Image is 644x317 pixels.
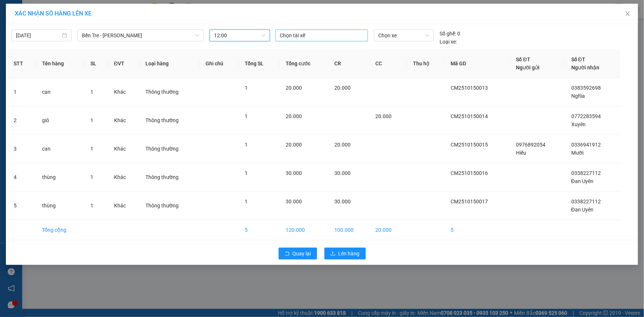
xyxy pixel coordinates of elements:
[15,10,92,17] span: XÁC NHẬN SỐ HÀNG LÊN XE
[571,199,601,204] span: 0338227112
[140,192,200,220] td: Thông thường
[571,142,601,148] span: 0336941912
[324,248,366,259] button: uploadLên hàng
[571,178,593,184] span: Đan Uyên
[140,49,200,78] th: Loại hàng
[445,49,510,78] th: Mã GD
[285,251,290,257] span: rollback
[108,78,140,106] td: Khác
[8,163,36,192] td: 4
[140,135,200,163] td: Thông thường
[451,142,488,148] span: CM2510150015
[245,170,248,176] span: 1
[214,30,265,41] span: 12:00
[338,249,360,258] span: Lên hàng
[8,106,36,135] td: 2
[571,150,583,156] span: Mười
[140,106,200,135] td: Thông thường
[451,85,488,91] span: CM2510150013
[451,199,488,204] span: CM2510150017
[293,249,311,258] span: Quay lại
[286,113,302,119] span: 20.000
[36,220,85,240] td: Tổng cộng
[334,170,351,176] span: 30.000
[82,30,199,41] span: Bến Tre - Hồ Chí Minh
[440,30,460,38] div: 0
[378,30,429,41] span: Chọn xe
[36,163,85,192] td: thùng
[140,163,200,192] td: Thông thường
[407,49,445,78] th: Thu hộ
[245,85,248,91] span: 1
[286,199,302,204] span: 30.000
[328,220,370,240] td: 100.000
[334,142,351,148] span: 20.000
[90,89,93,95] span: 1
[286,85,302,91] span: 20.000
[330,251,335,257] span: upload
[280,220,328,240] td: 120.000
[516,142,546,148] span: 0976892054
[140,78,200,106] td: Thông thường
[440,30,456,38] span: Số ghế:
[334,85,351,91] span: 20.000
[200,49,239,78] th: Ghi chú
[571,85,601,91] span: 0383592698
[36,106,85,135] td: giỏ
[370,220,407,240] td: 20.000
[451,113,488,119] span: CM2510150014
[245,199,248,204] span: 1
[286,142,302,148] span: 20.000
[85,49,108,78] th: SL
[451,170,488,176] span: CM2510150016
[36,135,85,163] td: can
[571,56,585,62] span: Số ĐT
[571,113,601,119] span: 0772283594
[571,170,601,176] span: 0338227112
[334,199,351,204] span: 30.000
[36,78,85,106] td: can
[8,192,36,220] td: 5
[516,150,527,156] span: Hiếu
[245,113,248,119] span: 1
[239,220,280,240] td: 5
[376,113,392,119] span: 20.000
[90,174,93,180] span: 1
[8,135,36,163] td: 3
[195,33,200,38] span: down
[279,248,317,259] button: rollbackQuay lại
[571,93,585,99] span: Nghĩa
[370,49,407,78] th: CC
[571,121,586,127] span: Xuyên
[280,49,328,78] th: Tổng cước
[239,49,280,78] th: Tổng SL
[90,117,93,123] span: 1
[90,203,93,209] span: 1
[571,65,599,70] span: Người nhận
[516,65,540,70] span: Người gửi
[108,106,140,135] td: Khác
[286,170,302,176] span: 30.000
[16,31,61,39] input: 15/10/2025
[617,4,638,24] button: Close
[36,192,85,220] td: thùng
[108,163,140,192] td: Khác
[328,49,370,78] th: CR
[108,192,140,220] td: Khác
[445,220,510,240] td: 5
[516,56,530,62] span: Số ĐT
[36,49,85,78] th: Tên hàng
[8,49,36,78] th: STT
[108,135,140,163] td: Khác
[108,49,140,78] th: ĐVT
[625,11,631,17] span: close
[90,146,93,152] span: 1
[245,142,248,148] span: 1
[571,207,593,213] span: Đan Uyên
[8,78,36,106] td: 1
[440,38,457,46] span: Loại xe:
